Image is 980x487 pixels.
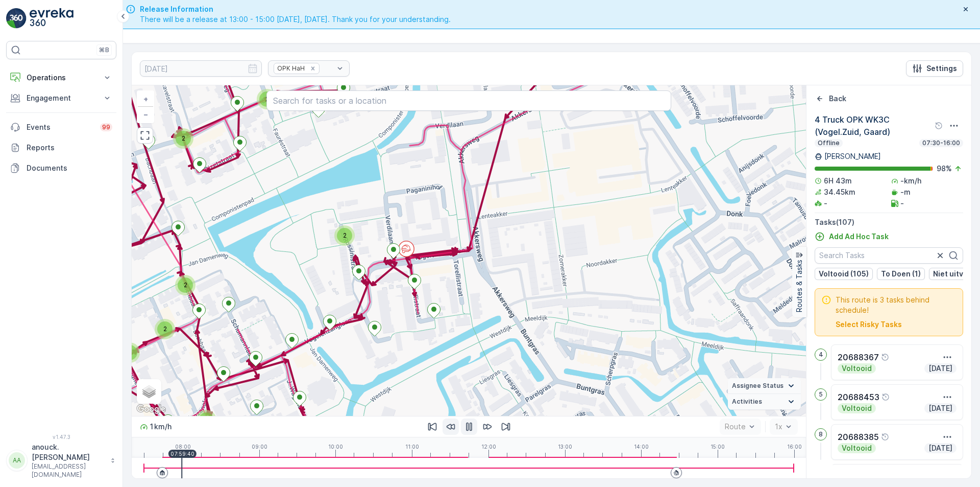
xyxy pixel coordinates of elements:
a: Reports [6,137,116,158]
button: Settings [906,60,963,77]
p: 8 [819,430,823,438]
p: 12:00 [481,444,496,450]
p: Engagement [27,93,96,103]
button: Voltooid (105) [815,268,873,280]
p: Voltooid [841,443,873,453]
img: Google [134,403,168,416]
p: 13:00 [558,444,572,450]
input: Search for tasks or a location [266,90,671,111]
p: Tasks ( 107 ) [815,217,963,227]
p: [DATE] [927,443,953,453]
p: Voltooid [841,363,873,374]
div: 2 [175,275,195,295]
span: Release Information [140,4,451,14]
a: Zoom Out [138,107,153,122]
button: Operations [6,67,116,88]
div: 2 [257,89,277,109]
span: + [143,95,148,103]
span: 2 [182,134,185,142]
input: Search Tasks [815,247,963,264]
p: 99 [102,123,110,131]
p: [DATE] [927,403,953,413]
p: 20688453 [838,391,879,403]
span: 2 [343,231,347,239]
p: [EMAIL_ADDRESS][DOMAIN_NAME] [32,462,105,479]
button: Select Risky Tasks [836,319,902,330]
a: Documents [6,158,116,178]
span: 2 [265,95,269,103]
img: logo_light-DOdMpM7g.png [30,8,73,29]
p: Documents [27,163,112,173]
p: 11:00 [405,444,419,450]
button: Engagement [6,88,116,108]
span: − [143,110,149,119]
p: Routes & Tasks [794,260,804,312]
p: 07:30-16:00 [921,139,961,147]
p: Back [829,94,846,104]
p: 1 km/h [149,422,171,432]
button: AAanouck.[PERSON_NAME][EMAIL_ADDRESS][DOMAIN_NAME] [6,442,116,479]
p: -km/h [900,176,921,186]
p: - [824,198,827,208]
p: 4 [819,351,823,359]
p: Voltooid (105) [819,269,869,279]
div: 2 [334,225,355,246]
p: 6H 43m [824,176,852,186]
div: Help Tooltip Icon [881,433,889,441]
p: ⌘B [99,46,109,54]
p: 16:00 [787,444,802,450]
p: 98 % [937,164,952,174]
div: Help Tooltip Icon [935,122,943,130]
p: - [900,198,904,208]
span: There will be a release at 13:00 - 15:00 [DATE], [DATE]. Thank you for your understanding. [140,14,451,25]
p: To Doen (1) [881,269,921,279]
div: 2 [173,128,193,149]
p: 34.45km [824,187,855,197]
div: Help Tooltip Icon [881,393,890,401]
p: Settings [926,63,957,74]
p: Voltooid [841,403,873,413]
span: Assignee Status [732,382,783,390]
p: 20688367 [838,351,879,363]
p: 07:59:40 [170,451,194,457]
p: Add Ad Hoc Task [829,231,889,242]
span: 2 [184,281,187,289]
span: Activities [732,398,762,406]
p: 10:00 [328,444,343,450]
p: [DATE] [927,363,953,374]
img: logo [6,8,27,29]
p: 5 [819,390,823,399]
p: 09:00 [252,444,267,450]
a: Zoom In [138,91,153,107]
p: 08:00 [175,444,191,450]
input: dd/mm/yyyy [140,60,262,77]
span: This route is 3 tasks behind schedule! [836,295,957,315]
a: Open this area in Google Maps (opens a new window) [134,403,168,416]
p: Events [27,122,94,132]
p: [PERSON_NAME] [824,151,881,161]
a: Events99 [6,117,116,137]
summary: Activities [728,394,801,410]
p: Reports [27,143,112,153]
summary: Assignee Status [728,378,801,394]
div: 2 [155,319,175,339]
p: 20688385 [838,431,879,443]
p: Operations [27,73,96,83]
p: Offline [817,139,841,147]
div: AA [9,452,25,469]
p: 14:00 [634,444,649,450]
p: 4 Truck OPK WK3C (Vogel.Zuid, Gaard) [815,113,933,138]
span: v 1.47.3 [6,434,116,440]
a: Add Ad Hoc Task [815,231,889,242]
button: To Doen (1) [877,268,925,280]
p: anouck.[PERSON_NAME] [32,442,105,462]
p: 15:00 [710,444,725,450]
p: -m [900,187,911,197]
div: Help Tooltip Icon [881,353,889,361]
a: Back [815,94,846,104]
a: Layers [138,380,160,403]
span: 2 [163,325,167,333]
